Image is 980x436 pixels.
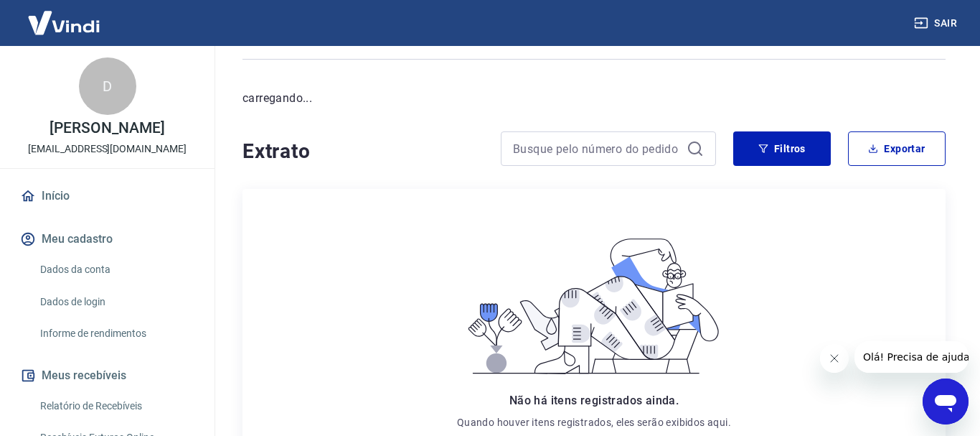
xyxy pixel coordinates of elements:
button: Filtros [733,131,831,166]
a: Relatório de Recebíveis [34,391,197,421]
a: Início [17,180,197,212]
h4: Extrato [242,137,484,166]
p: carregando... [242,90,946,107]
iframe: Fechar mensagem [820,344,849,373]
p: Quando houver itens registrados, eles serão exibidos aqui. [457,415,731,430]
a: Dados da conta [34,255,197,284]
p: [EMAIL_ADDRESS][DOMAIN_NAME] [28,142,187,157]
button: Meus recebíveis [17,360,197,391]
input: Busque pelo número do pedido [513,138,681,159]
div: D [79,57,136,115]
button: Exportar [848,131,946,166]
span: Não há itens registrados ainda. [509,394,679,407]
img: Vindi [17,1,110,45]
button: Sair [911,10,963,37]
iframe: Botão para abrir a janela de mensagens [923,379,969,425]
a: Informe de rendimentos [34,319,197,348]
span: Olá! Precisa de ajuda? [9,10,121,22]
button: Meu cadastro [17,223,197,255]
a: Dados de login [34,287,197,317]
iframe: Mensagem da empresa [854,341,969,373]
p: [PERSON_NAME] [50,121,164,136]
